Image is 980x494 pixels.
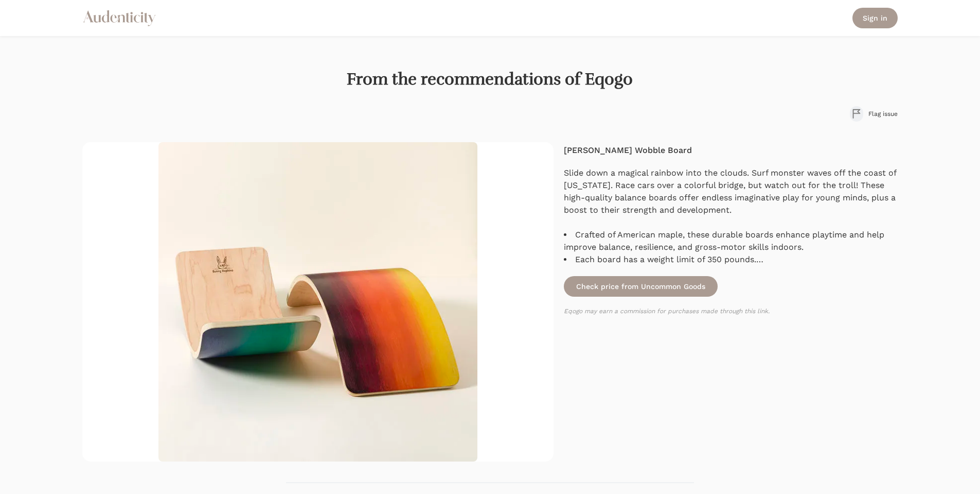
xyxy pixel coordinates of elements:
[564,276,718,297] a: Check price from Uncommon Goods
[564,144,898,157] h4: [PERSON_NAME] Wobble Board
[564,307,898,315] p: Eqogo may earn a commission for purchases made through this link.
[868,110,898,118] span: Flag issue
[852,8,898,28] a: Sign in
[564,253,898,266] li: Each board has a weight limit of 350 pounds.
[850,106,898,122] button: Flag issue
[82,69,898,90] h1: From the recommendations of Eqogo
[564,167,898,229] div: Slide down a magical rainbow into the clouds. Surf monster waves off the coast of [US_STATE]. Rac...
[564,229,898,253] li: Crafted of American maple, these durable boards enhance playtime and help improve balance, resili...
[158,142,477,462] img: Bunny Hopkins Wobble Board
